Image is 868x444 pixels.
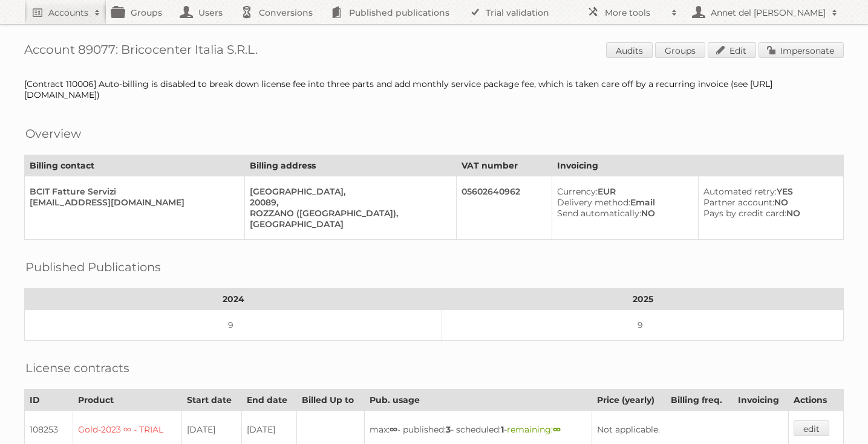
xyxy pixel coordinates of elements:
th: Billing freq. [665,390,733,411]
h2: Annet del [PERSON_NAME] [708,7,826,19]
h2: Accounts [48,7,88,19]
h2: Overview [25,124,81,143]
td: 9 [25,310,442,341]
td: 9 [442,310,844,341]
th: End date [242,390,297,411]
div: NO [557,208,688,219]
td: 05602640962 [456,176,552,240]
div: [EMAIL_ADDRESS][DOMAIN_NAME] [30,197,235,208]
th: 2025 [442,289,844,310]
th: Product [73,390,182,411]
div: [GEOGRAPHIC_DATA], [250,186,446,197]
strong: 1 [501,424,504,435]
span: Automated retry: [703,186,777,197]
div: 20089, [250,197,446,208]
div: EUR [557,186,688,197]
th: Price (yearly) [592,390,666,411]
strong: ∞ [390,424,397,435]
div: [GEOGRAPHIC_DATA] [250,219,446,230]
h1: Account 89077: Bricocenter Italia S.R.L. [24,42,844,60]
strong: ∞ [553,424,561,435]
span: remaining: [507,424,561,435]
th: Pub. usage [364,390,592,411]
div: BCIT Fatture Servizi [30,186,235,197]
th: VAT number [456,155,552,176]
th: Billed Up to [297,390,365,411]
a: Impersonate [759,42,844,58]
a: Groups [655,42,705,58]
h2: License contracts [25,359,129,377]
span: Partner account: [703,197,774,208]
th: Billing address [245,155,457,176]
span: Delivery method: [557,197,630,208]
th: Billing contact [25,155,245,176]
div: ROZZANO ([GEOGRAPHIC_DATA]), [250,208,446,219]
a: Edit [708,42,756,58]
span: Pays by credit card: [703,208,786,219]
th: 2024 [25,289,442,310]
div: [Contract 110006] Auto-billing is disabled to break down license fee into three parts and add mon... [24,79,844,100]
div: Email [557,197,688,208]
th: Actions [788,390,843,411]
h2: More tools [605,7,665,19]
span: Currency: [557,186,598,197]
h2: Published Publications [25,258,161,276]
th: ID [25,390,73,411]
strong: 3 [446,424,451,435]
div: YES [703,186,834,197]
a: Audits [606,42,653,58]
th: Invoicing [733,390,788,411]
a: edit [794,420,829,436]
div: NO [703,208,834,219]
span: Send automatically: [557,208,641,219]
th: Start date [182,390,242,411]
div: NO [703,197,834,208]
th: Invoicing [552,155,843,176]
